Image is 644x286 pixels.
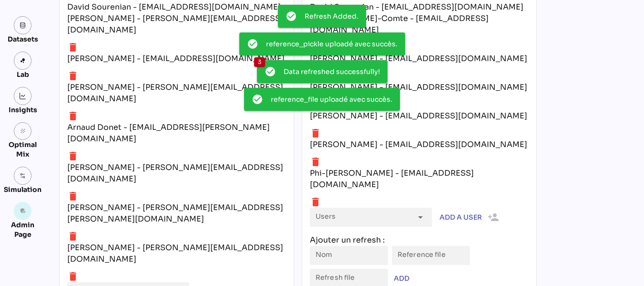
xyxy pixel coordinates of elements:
[310,13,529,36] div: [PERSON_NAME]-Comte - [EMAIL_ADDRESS][DOMAIN_NAME]
[247,38,258,50] i: check_circle
[12,70,33,79] div: Lab
[67,70,79,82] i: delete
[482,212,499,223] i: person_add
[20,57,26,64] img: lab.svg
[67,271,79,282] i: delete
[310,139,527,150] div: [PERSON_NAME] - [EMAIL_ADDRESS][DOMAIN_NAME]
[4,220,41,239] div: Admin Page
[4,185,41,194] div: Simulation
[67,122,286,145] div: Arnaud Donet - [EMAIL_ADDRESS][PERSON_NAME][DOMAIN_NAME]
[266,35,398,53] div: reference_pickle uploadé avec succès.
[310,53,527,64] div: [PERSON_NAME] - [EMAIL_ADDRESS][DOMAIN_NAME]
[20,22,26,29] img: data.svg
[67,82,286,105] div: [PERSON_NAME] - [PERSON_NAME][EMAIL_ADDRESS][DOMAIN_NAME]
[67,162,286,185] div: [PERSON_NAME] - [PERSON_NAME][EMAIL_ADDRESS][DOMAIN_NAME]
[284,63,380,81] div: Data refreshed successfully!
[67,191,79,202] i: delete
[9,105,37,115] div: Insights
[67,242,286,265] div: [PERSON_NAME] - [PERSON_NAME][EMAIL_ADDRESS][DOMAIN_NAME]
[67,202,286,225] div: [PERSON_NAME] - [PERSON_NAME][EMAIL_ADDRESS][PERSON_NAME][DOMAIN_NAME]
[305,8,358,25] div: Refresh Added.
[67,13,286,36] div: [PERSON_NAME] - [PERSON_NAME][EMAIL_ADDRESS][DOMAIN_NAME]
[310,156,321,168] i: delete
[440,212,482,223] span: Add a user
[254,57,265,67] div: 3
[67,53,285,64] div: [PERSON_NAME] - [EMAIL_ADDRESS][DOMAIN_NAME]
[20,208,26,214] i: admin_panel_settings
[392,271,411,286] button: ADD
[286,11,297,22] i: check_circle
[271,91,392,108] div: reference_file uploadé avec succès.
[310,127,321,139] i: delete
[394,273,409,284] span: ADD
[67,231,79,242] i: delete
[438,208,501,227] button: Add a user
[310,196,321,208] i: delete
[8,34,38,44] div: Datasets
[20,128,26,135] i: grain
[67,42,79,53] i: delete
[265,66,276,77] i: check_circle
[20,172,26,179] img: settings.svg
[20,93,26,99] img: graph.svg
[310,1,523,13] div: David Sourenian - [EMAIL_ADDRESS][DOMAIN_NAME]
[310,234,529,246] div: Ajouter un refresh :
[415,212,426,223] i: arrow_drop_down
[310,168,529,191] div: Phi-[PERSON_NAME] - [EMAIL_ADDRESS][DOMAIN_NAME]
[4,140,41,159] div: Optimal Mix
[67,150,79,162] i: delete
[67,1,281,13] div: David Sourenian - [EMAIL_ADDRESS][DOMAIN_NAME]
[316,246,382,265] input: Nom
[310,82,527,93] div: [PERSON_NAME] - [EMAIL_ADDRESS][DOMAIN_NAME]
[310,110,527,122] div: [PERSON_NAME] - [EMAIL_ADDRESS][DOMAIN_NAME]
[67,110,79,122] i: delete
[252,94,263,105] i: check_circle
